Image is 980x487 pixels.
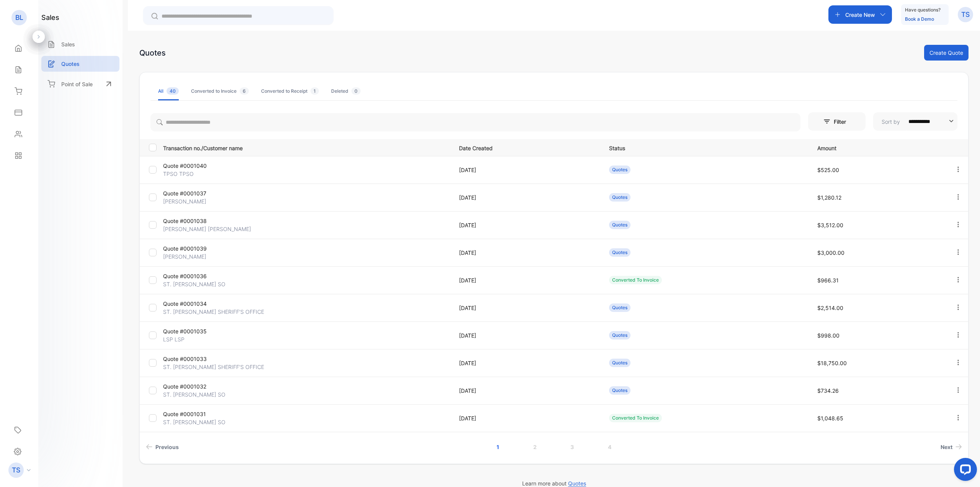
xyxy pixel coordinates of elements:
[163,390,258,398] p: ST. [PERSON_NAME] SO
[817,194,841,201] span: $1,280.12
[828,5,892,24] button: Create New
[459,414,593,422] p: [DATE]
[140,440,968,454] ul: Pagination
[524,440,546,454] a: Page 2
[459,387,593,395] p: [DATE]
[163,335,258,343] p: LSP LSP
[240,87,249,95] span: 6
[905,6,941,14] p: Have questions?
[938,440,965,454] a: Next page
[609,143,802,152] p: Status
[459,143,593,152] p: Date Created
[905,16,934,22] a: Book a Demo
[609,166,630,174] div: Quotes
[163,143,449,152] p: Transaction no./Customer name
[163,197,258,205] p: [PERSON_NAME]
[609,359,630,367] div: Quotes
[459,359,593,367] p: [DATE]
[609,248,630,257] div: Quotes
[163,418,258,426] p: ST. [PERSON_NAME] SO
[817,305,843,311] span: $2,514.00
[459,276,593,284] p: [DATE]
[817,249,844,256] span: $3,000.00
[817,360,847,366] span: $18,750.00
[882,118,900,126] p: Sort by
[41,12,59,23] h1: sales
[924,45,969,61] button: Create Quote
[155,443,179,451] span: Previous
[459,249,593,257] p: [DATE]
[459,193,593,202] p: [DATE]
[163,162,258,170] p: Quote #0001040
[609,331,630,339] div: Quotes
[351,87,361,95] span: 0
[487,440,508,454] a: Page 1 is your current page
[61,40,75,48] p: Sales
[941,443,952,451] span: Next
[568,480,586,487] span: Quotes
[163,308,264,316] p: ST. [PERSON_NAME] SHERIFF'S OFFICE
[817,332,840,339] span: $998.00
[163,410,258,418] p: Quote #0001031
[609,303,630,312] div: Quotes
[817,387,839,394] span: $734.26
[609,386,630,395] div: Quotes
[459,221,593,229] p: [DATE]
[163,225,258,233] p: [PERSON_NAME] [PERSON_NAME]
[167,87,179,95] span: 40
[817,167,839,173] span: $525.00
[163,327,258,335] p: Quote #0001035
[15,13,23,23] p: BL
[561,440,583,454] a: Page 3
[609,193,630,202] div: Quotes
[958,5,973,24] button: TS
[609,414,662,422] div: Converted To Invoice
[817,277,839,284] span: $966.31
[459,166,593,174] p: [DATE]
[163,170,258,178] p: TPSO TPSO
[41,56,119,72] a: Quotes
[261,88,319,95] div: Converted to Receipt
[609,221,630,229] div: Quotes
[163,280,258,288] p: ST. [PERSON_NAME] SO
[163,355,258,363] p: Quote #0001033
[599,440,621,454] a: Page 4
[163,382,258,390] p: Quote #0001032
[191,88,249,95] div: Converted to Invoice
[873,112,957,131] button: Sort by
[310,87,319,95] span: 1
[609,276,662,284] div: Converted To Invoice
[845,11,875,19] p: Create New
[163,217,258,225] p: Quote #0001038
[41,75,119,92] a: Point of Sale
[817,222,843,228] span: $3,512.00
[817,143,939,152] p: Amount
[61,80,93,88] p: Point of Sale
[817,415,843,421] span: $1,048.65
[143,440,182,454] a: Previous page
[139,47,166,59] div: Quotes
[41,36,119,52] a: Sales
[948,455,980,487] iframe: LiveChat chat widget
[163,272,258,280] p: Quote #0001036
[961,10,970,20] p: TS
[163,253,258,261] p: [PERSON_NAME]
[163,244,258,253] p: Quote #0001039
[12,465,20,475] p: TS
[331,88,361,95] div: Deleted
[163,189,258,197] p: Quote #0001037
[163,300,258,308] p: Quote #0001034
[459,331,593,339] p: [DATE]
[158,88,179,95] div: All
[163,363,264,371] p: ST. [PERSON_NAME] SHERIFF'S OFFICE
[459,304,593,312] p: [DATE]
[61,60,80,68] p: Quotes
